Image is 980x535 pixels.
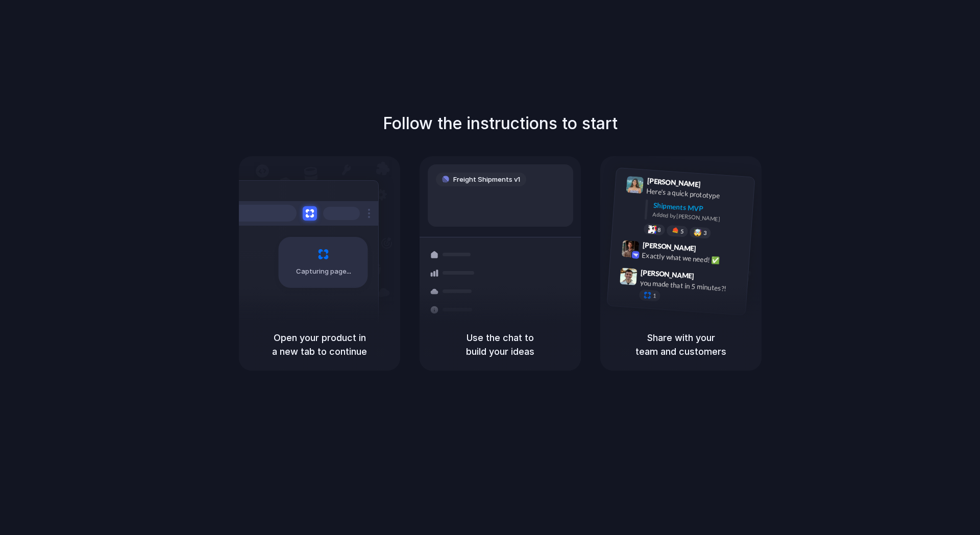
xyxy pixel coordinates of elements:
[642,250,744,267] div: Exactly what we need! ✅
[647,175,701,190] span: [PERSON_NAME]
[657,227,661,232] span: 8
[642,239,696,254] span: [PERSON_NAME]
[680,228,684,234] span: 5
[432,331,569,358] h5: Use the chat to build your ideas
[704,180,725,192] span: 9:41 AM
[703,230,707,235] span: 3
[699,244,720,256] span: 9:42 AM
[641,266,695,281] span: [PERSON_NAME]
[612,331,749,358] h5: Share with your team and customers
[697,272,718,284] span: 9:47 AM
[694,229,702,236] div: 🤯
[383,111,618,136] h1: Follow the instructions to start
[653,200,747,216] div: Shipments MVP
[453,175,520,185] span: Freight Shipments v1
[251,331,388,358] h5: Open your product in a new tab to continue
[652,210,746,225] div: Added by [PERSON_NAME]
[640,277,742,295] div: you made that in 5 minutes?!
[296,266,353,277] span: Capturing page
[653,293,656,298] span: 1
[646,185,748,203] div: Here's a quick prototype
